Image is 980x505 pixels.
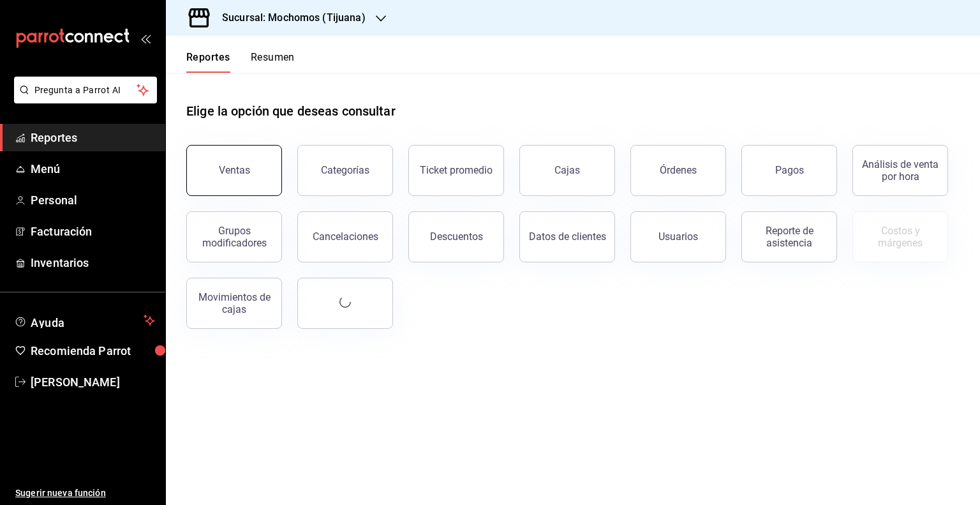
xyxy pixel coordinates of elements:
button: Contrata inventarios para ver este reporte [852,211,948,262]
div: Cajas [554,163,581,178]
div: Movimientos de cajas [195,291,274,315]
button: Reporte de asistencia [741,211,837,262]
button: Ticket promedio [408,145,504,196]
div: Cancelaciones [313,230,378,243]
span: Recomienda Parrot [31,342,155,359]
div: Costos y márgenes [861,225,940,249]
h1: Elige la opción que deseas consultar [186,102,396,121]
span: Sugerir nueva función [15,486,155,500]
span: [PERSON_NAME] [31,373,155,391]
span: Ayuda [31,313,138,328]
button: Usuarios [630,211,726,262]
button: Pregunta a Parrot AI [14,77,157,103]
button: Cancelaciones [297,211,393,262]
span: Inventarios [31,254,155,271]
div: Descuentos [430,230,483,243]
div: Pagos [775,164,804,176]
button: Categorías [297,145,393,196]
div: Datos de clientes [529,230,606,243]
a: Cajas [519,145,615,196]
div: Análisis de venta por hora [861,158,940,183]
h3: Sucursal: Mochomos (Tijuana) [212,10,366,26]
div: Usuarios [658,230,698,243]
button: Movimientos de cajas [186,278,282,329]
button: Reportes [186,51,230,73]
button: Ventas [186,145,282,196]
div: Órdenes [660,164,697,176]
span: Menú [31,160,155,177]
button: Datos de clientes [519,211,615,262]
span: Reportes [31,129,155,146]
div: Categorías [321,164,369,176]
span: Facturación [31,223,155,240]
button: Resumen [251,51,295,73]
a: Pregunta a Parrot AI [9,93,157,106]
button: Grupos modificadores [186,211,282,262]
button: open_drawer_menu [140,33,151,43]
div: Ventas [219,164,250,176]
span: Pregunta a Parrot AI [34,84,137,97]
button: Análisis de venta por hora [852,145,948,196]
button: Pagos [741,145,837,196]
div: navigation tabs [186,51,295,73]
div: Grupos modificadores [195,225,274,249]
span: Personal [31,192,155,209]
div: Ticket promedio [420,164,493,176]
button: Órdenes [630,145,726,196]
button: Descuentos [408,211,504,262]
div: Reporte de asistencia [750,225,829,249]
